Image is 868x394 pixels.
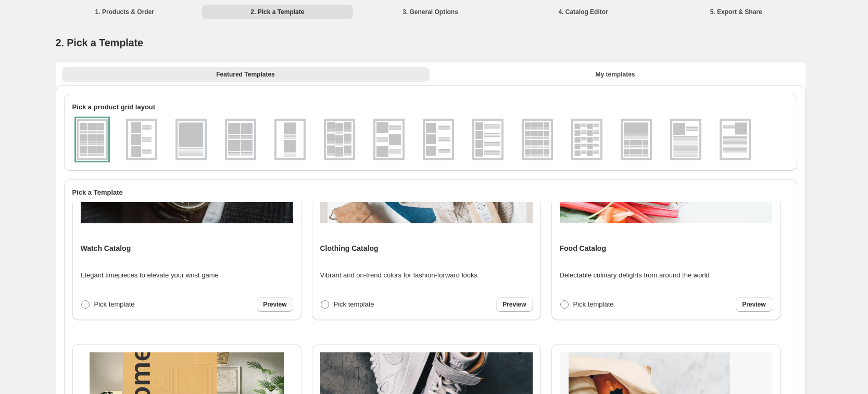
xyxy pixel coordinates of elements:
img: g1x1v3 [722,121,749,158]
img: g2x2v1 [227,121,254,158]
img: g1x4v1 [474,121,501,158]
p: Elegant timepieces to elevate your wrist game [81,270,219,281]
span: Preview [502,300,526,309]
span: Pick template [334,300,374,308]
span: Pick template [573,300,614,308]
h4: Watch Catalog [81,243,131,253]
a: Preview [736,297,772,312]
h4: Food Catalog [560,243,606,253]
span: Pick template [94,300,135,308]
span: Featured Templates [216,70,274,79]
span: My templates [595,70,635,79]
img: g2x5v1 [573,121,600,158]
img: g1x2v1 [276,121,304,158]
h2: Pick a product grid layout [72,102,789,112]
img: g1x3v3 [425,121,452,158]
h4: Clothing Catalog [320,243,379,253]
span: 2. Pick a Template [56,37,143,48]
img: g4x4v1 [524,121,551,158]
h2: Pick a Template [72,187,789,198]
a: Preview [496,297,532,312]
span: Preview [742,300,765,309]
span: Preview [263,300,286,309]
img: g1x1v1 [178,121,205,158]
img: g2x1_4x2v1 [623,121,650,158]
a: Preview [257,297,293,312]
img: g1x3v2 [375,121,402,158]
p: Vibrant and on-trend colors for fashion-forward looks [320,270,478,281]
img: g1x1v2 [672,121,699,158]
p: Delectable culinary delights from around the world [560,270,710,281]
img: g3x3v2 [326,121,353,158]
img: g1x3v1 [128,121,155,158]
